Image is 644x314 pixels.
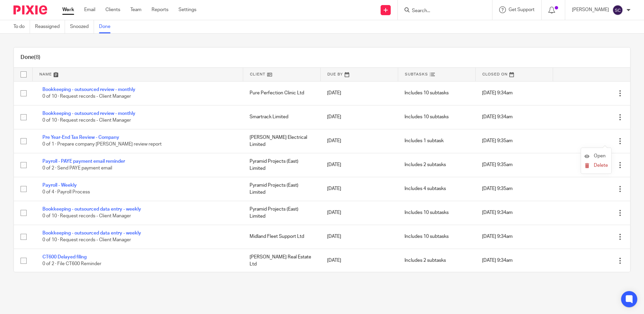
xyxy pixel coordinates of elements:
[243,177,320,201] td: Pyramid Projects (East) Limited
[42,262,101,266] span: 0 of 2 · File CT600 Reminder
[320,153,398,177] td: [DATE]
[42,183,77,188] a: Payroll - Weekly
[243,153,320,177] td: Pyramid Projects (East) Limited
[42,118,131,123] span: 0 of 10 · Request records - Client Manager
[612,5,623,15] img: svg%3E
[42,207,141,212] a: Bookkeeping - outsourced data entry - weekly
[594,154,606,158] span: Open
[35,20,65,33] a: Reassigned
[320,225,398,249] td: [DATE]
[594,163,608,168] span: Delete
[243,201,320,225] td: Pyramid Projects (East) Limited
[34,55,40,60] span: (8)
[475,105,553,129] td: [DATE] 9:34am
[243,249,320,273] td: [PERSON_NAME] Real Estate Ltd
[475,129,553,153] td: [DATE] 9:35am
[243,105,320,129] td: Smartrack Limited
[42,231,141,235] a: Bookkeeping - outsourced data entry - weekly
[405,162,446,167] span: Includes 2 subtasks
[411,8,472,14] input: Search
[405,72,428,76] span: Subtasks
[243,81,320,105] td: Pure Perfection Clinic Ltd
[475,201,553,225] td: [DATE] 9:34am
[42,142,162,147] span: 0 of 1 · Prepare company [PERSON_NAME] review report
[475,81,553,105] td: [DATE] 9:34am
[42,190,90,195] span: 0 of 4 · Payroll Process
[509,7,535,12] span: Get Support
[320,81,398,105] td: [DATE]
[13,20,30,33] a: To do
[572,6,609,13] p: [PERSON_NAME]
[475,249,553,273] td: [DATE] 9:34am
[84,6,95,13] a: Email
[62,6,74,13] a: Work
[475,177,553,201] td: [DATE] 9:35am
[320,105,398,129] td: [DATE]
[405,91,449,95] span: Includes 10 subtasks
[405,138,444,143] span: Includes 1 subtask
[475,153,553,177] td: [DATE] 9:35am
[320,177,398,201] td: [DATE]
[42,238,131,243] span: 0 of 10 · Request records - Client Manager
[584,154,606,158] a: Open
[13,5,47,14] img: Pixie
[405,234,449,239] span: Includes 10 subtasks
[320,129,398,153] td: [DATE]
[42,166,112,171] span: 0 of 2 · Send PAYE payment email
[320,249,398,273] td: [DATE]
[405,258,446,263] span: Includes 2 subtasks
[475,225,553,249] td: [DATE] 9:34am
[179,6,196,13] a: Settings
[243,129,320,153] td: [PERSON_NAME] Electrical Limited
[42,135,119,140] a: Pre Year-End Tax Review - Company
[99,20,116,33] a: Done
[21,54,40,61] h1: Done
[105,6,120,13] a: Clients
[42,214,131,219] span: 0 of 10 · Request records - Client Manager
[320,201,398,225] td: [DATE]
[584,161,608,170] button: Delete
[42,111,135,116] a: Bookkeeping - outsourced review - monthly
[152,6,168,13] a: Reports
[42,159,125,164] a: Payroll - PAYE payment email reminder
[70,20,94,33] a: Snoozed
[42,87,135,92] a: Bookkeeping - outsourced review - monthly
[405,186,446,191] span: Includes 4 subtasks
[243,225,320,249] td: Midland Fleet Support Ltd
[42,94,131,99] span: 0 of 10 · Request records - Client Manager
[130,6,141,13] a: Team
[405,115,449,119] span: Includes 10 subtasks
[405,210,449,215] span: Includes 10 subtasks
[42,255,87,259] a: CT600 Delayed filing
